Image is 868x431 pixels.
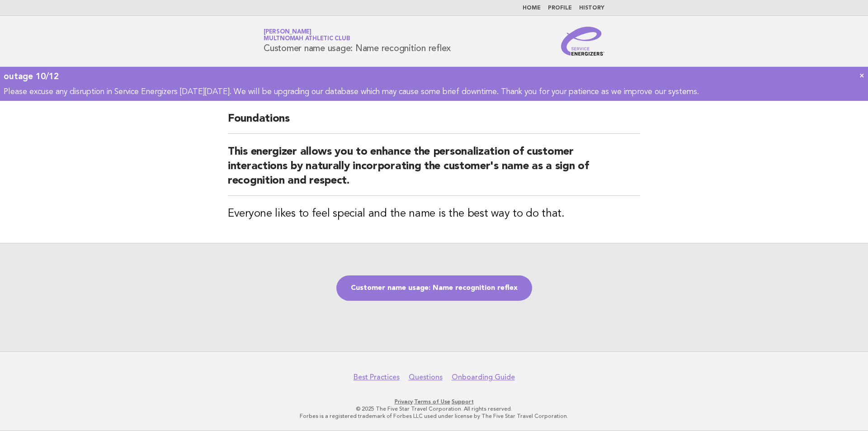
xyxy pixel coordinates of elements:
h3: Everyone likes to feel special and the name is the best way to do that. [228,207,640,221]
a: Privacy [395,398,413,405]
a: Best Practices [354,373,400,382]
p: Forbes is a registered trademark of Forbes LLC used under license by The Five Star Travel Corpora... [157,412,711,420]
a: [PERSON_NAME]Multnomah Athletic Club [264,29,350,42]
div: outage 10/12 [4,71,864,82]
a: Questions [409,373,443,382]
a: Support [452,398,474,405]
a: × [859,71,864,80]
h2: Foundations [228,112,640,134]
h2: This energizer allows you to enhance the personalization of customer interactions by naturally in... [228,145,640,196]
a: Terms of Use [414,398,450,405]
a: History [579,5,604,11]
a: Customer name usage: Name recognition reflex [336,275,532,301]
a: Profile [548,5,572,11]
p: © 2025 The Five Star Travel Corporation. All rights reserved. [157,405,711,412]
p: · · [157,398,711,405]
a: Onboarding Guide [452,373,515,382]
span: Multnomah Athletic Club [264,36,350,42]
h1: Customer name usage: Name recognition reflex [264,29,451,53]
img: Service Energizers [561,27,604,56]
p: Please excuse any disruption in Service Energizers [DATE][DATE]. We will be upgrading our databas... [4,87,864,97]
a: Home [523,5,541,11]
